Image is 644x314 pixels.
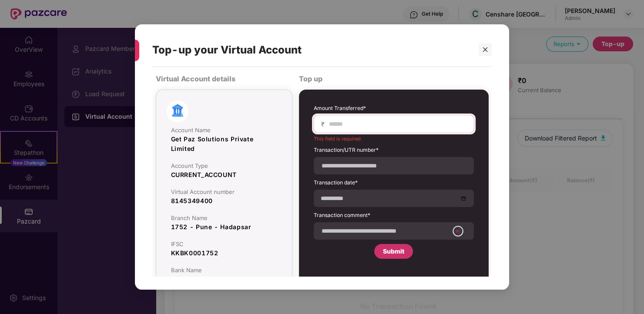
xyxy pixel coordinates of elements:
div: Get Paz Solutions Private Limited [171,134,277,154]
label: Transaction comment* [314,211,474,222]
div: Top up [299,71,489,86]
div: 8145349400 [171,196,277,206]
label: Transaction date* [314,179,474,190]
div: IFSC [171,241,277,247]
div: Kotak Mahindra Bank [171,274,277,284]
div: Bank Name [171,267,277,274]
div: Virtual Account details [156,71,292,86]
span: ₹ [321,120,328,128]
div: Branch Name [171,214,277,221]
div: CURRENT_ACCOUNT [171,170,277,180]
div: Top-up your Virtual Account [152,33,463,67]
div: This field is required. [314,133,474,142]
label: Transaction/UTR number* [314,146,474,157]
span: close [482,47,488,53]
div: Account Type [171,162,277,169]
text: 60 [456,229,460,234]
div: 1752 - Pune - Hadapsar [171,222,277,232]
div: Account Name [171,127,277,134]
div: Virtual Account number [171,188,277,195]
label: Amount Transferred* [314,104,474,115]
div: KKBK0001752 [171,248,277,258]
img: bank-image [167,100,188,122]
div: Submit [383,247,404,256]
